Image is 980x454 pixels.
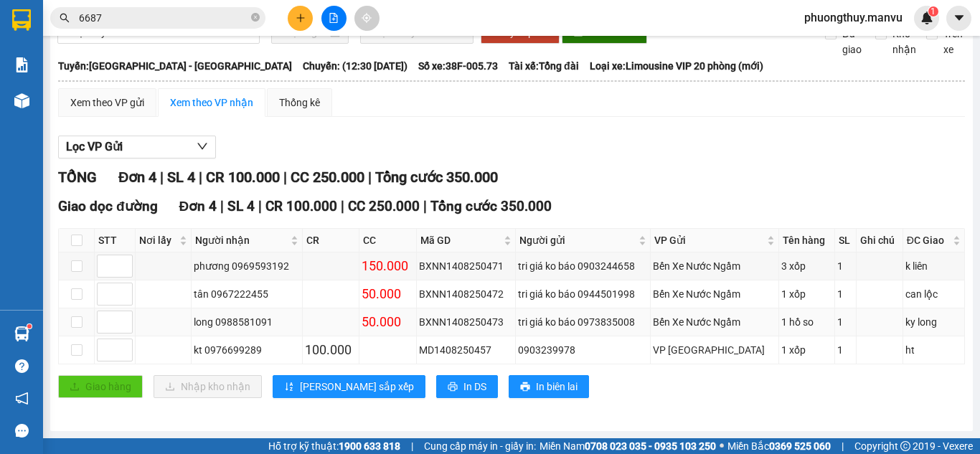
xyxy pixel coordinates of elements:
span: printer [448,382,458,393]
span: ⚪️ [720,443,724,449]
div: ky long [905,314,962,330]
th: SL [835,229,857,252]
div: VP [GEOGRAPHIC_DATA] [653,342,777,358]
sup: 1 [928,6,938,16]
strong: 0708 023 035 - 0935 103 250 [585,440,716,452]
div: tân 0967222455 [194,286,300,302]
td: BXNN1408250472 [417,280,516,308]
span: Miền Nam [540,438,716,454]
span: Cung cấp máy in - giấy in: [424,438,536,454]
span: | [258,198,262,214]
div: MD1408250457 [419,342,513,358]
td: Bến Xe Nước Ngầm [651,252,780,280]
div: Thống kê [279,95,320,110]
th: Ghi chú [857,229,903,252]
span: | [842,438,844,454]
div: 1 xốp [781,342,831,358]
span: caret-down [953,11,966,24]
div: 1 [837,314,854,330]
span: sort-ascending [284,382,294,393]
span: file-add [329,13,339,23]
b: Tuyến: [GEOGRAPHIC_DATA] - [GEOGRAPHIC_DATA] [58,60,292,72]
span: Tổng cước 350.000 [375,169,498,186]
div: Xem theo VP gửi [70,95,144,110]
span: SL 4 [167,169,195,186]
div: 1 [837,286,854,302]
button: file-add [321,6,347,31]
span: notification [15,392,29,405]
span: close-circle [251,13,260,22]
div: Bến Xe Nước Ngầm [653,258,777,274]
button: plus [288,6,313,31]
td: BXNN1408250473 [417,308,516,336]
span: CC 250.000 [291,169,364,186]
span: In DS [463,379,486,394]
button: printerIn biên lai [509,375,589,398]
div: tri giá ko báo 0903244658 [518,258,648,274]
span: VP Gửi [654,232,765,248]
span: ĐC Giao [907,232,950,248]
button: sort-ascending[PERSON_NAME] sắp xếp [273,375,425,398]
span: | [341,198,344,214]
div: 0903239978 [518,342,648,358]
span: Tổng cước 350.000 [430,198,552,214]
span: search [60,13,70,23]
span: phuongthuy.manvu [793,9,914,27]
div: ht [905,342,962,358]
span: In biên lai [536,379,578,394]
span: Lọc VP Gửi [66,138,123,156]
div: long 0988581091 [194,314,300,330]
span: Số xe: 38F-005.73 [418,58,498,74]
td: Bến Xe Nước Ngầm [651,280,780,308]
span: Đơn 4 [179,198,217,214]
div: Bến Xe Nước Ngầm [653,314,777,330]
div: 100.000 [305,340,357,360]
div: 1 [837,342,854,358]
span: Đã giao [837,26,867,57]
button: aim [354,6,380,31]
td: VP Mỹ Đình [651,336,780,364]
span: close-circle [251,11,260,25]
span: 1 [930,6,936,16]
span: [PERSON_NAME] sắp xếp [300,379,414,394]
td: Bến Xe Nước Ngầm [651,308,780,336]
th: STT [95,229,136,252]
span: | [423,198,427,214]
div: BXNN1408250473 [419,314,513,330]
div: k liên [905,258,962,274]
strong: 0369 525 060 [769,440,831,452]
span: Hỗ trợ kỹ thuật: [268,438,400,454]
td: MD1408250457 [417,336,516,364]
div: Bến Xe Nước Ngầm [653,286,777,302]
button: uploadGiao hàng [58,375,143,398]
span: Chuyến: (12:30 [DATE]) [303,58,407,74]
input: Tìm tên, số ĐT hoặc mã đơn [79,10,248,26]
img: logo-vxr [12,9,31,31]
span: Nơi lấy [139,232,176,248]
img: icon-new-feature [920,11,933,24]
span: | [220,198,224,214]
span: question-circle [15,359,29,373]
span: Người nhận [195,232,288,248]
span: Kho nhận [887,26,922,57]
span: | [283,169,287,186]
div: tri giá ko báo 0944501998 [518,286,648,302]
span: | [160,169,164,186]
span: Loại xe: Limousine VIP 20 phòng (mới) [590,58,763,74]
span: Mã GD [420,232,501,248]
img: solution-icon [14,57,29,72]
span: CR 100.000 [265,198,337,214]
div: 1 hồ so [781,314,831,330]
th: CR [303,229,359,252]
span: Miền Bắc [727,438,831,454]
div: 50.000 [362,284,413,304]
span: | [411,438,413,454]
div: 1 xốp [781,286,831,302]
button: printerIn DS [436,375,498,398]
span: printer [520,382,530,393]
span: SL 4 [227,198,255,214]
span: Trên xe [938,26,969,57]
div: can lộc [905,286,962,302]
span: CC 250.000 [348,198,420,214]
button: caret-down [946,6,971,31]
